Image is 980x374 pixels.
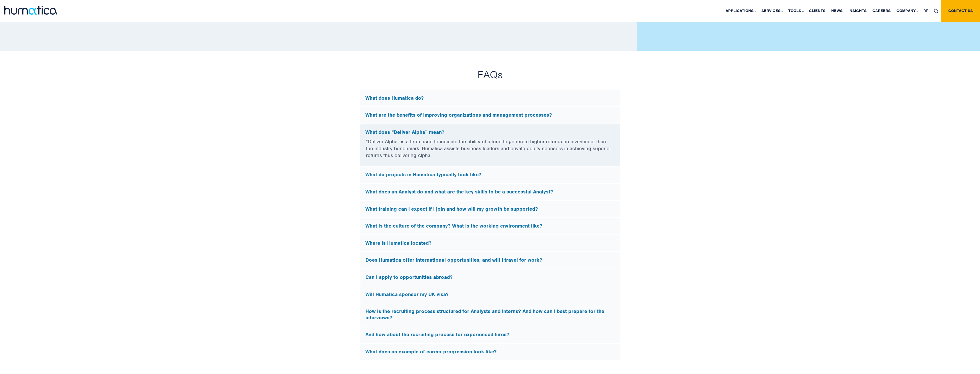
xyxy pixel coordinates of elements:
h5: How is the recruiting process structured for Analysts and Interns? And how can I best prepare for... [365,308,615,321]
h5: What do projects in Humatica typically look like? [365,172,615,178]
h5: What does “Deliver Alpha” mean? [365,129,615,136]
h5: What are the benefits of improving organizations and management processes? [365,112,615,118]
h5: Does Humatica offer international opportunities, and will I travel for work? [365,257,615,263]
h5: What does Humatica do? [365,95,615,101]
h3: FAQs [331,68,649,81]
h5: Will Humatica sponsor my UK visa? [365,291,615,298]
h5: What training can I expect if I join and how will my growth be supported? [365,206,615,212]
h5: What is the culture of the company? What is the working environment like? [365,223,615,229]
h5: Where is Humatica located? [365,240,615,246]
h5: What does an Analyst do and what are the key skills to be a successful Analyst? [365,189,615,195]
p: “Deliver Alpha” is a term used to indicate the ability of a fund to generate higher returns on in... [366,138,614,166]
img: search_icon [934,9,938,13]
span: DE [923,8,928,13]
img: logo [4,6,57,15]
h5: Can I apply to opportunities abroad? [365,274,615,281]
h5: What does an example of career progression look like? [365,349,615,355]
h5: And how about the recruiting process for experienced hires? [365,332,615,338]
